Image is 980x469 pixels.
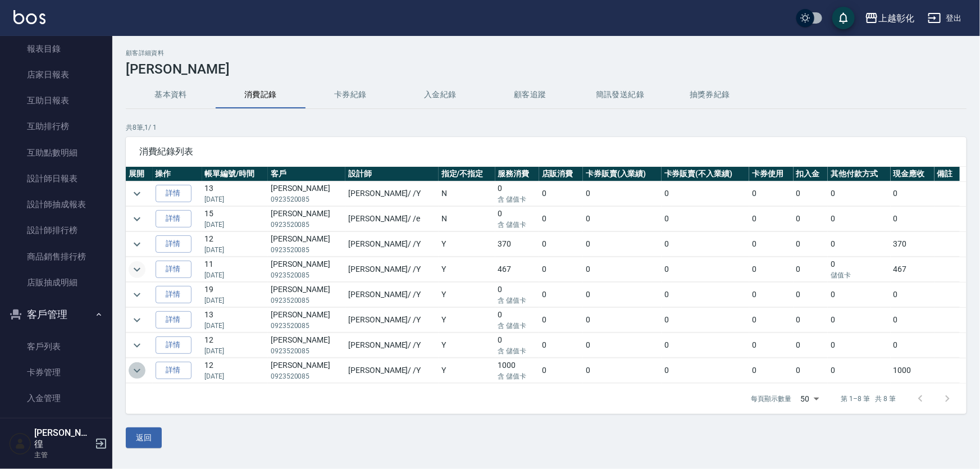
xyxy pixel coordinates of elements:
[156,210,192,227] a: 詳情
[498,194,536,204] p: 含 儲值卡
[439,358,495,383] td: Y
[495,358,539,383] td: 1000
[4,113,108,139] a: 互助排行榜
[794,207,828,231] td: 0
[268,232,345,257] td: [PERSON_NAME]
[126,81,216,108] button: 基本資料
[205,194,265,204] p: [DATE]
[828,167,890,181] th: 其他付款方式
[139,146,953,157] span: 消費紀錄列表
[498,321,536,331] p: 含 儲值卡
[662,333,749,358] td: 0
[268,308,345,333] td: [PERSON_NAME]
[345,181,439,206] td: [PERSON_NAME] / /Y
[439,167,495,181] th: 指定/不指定
[583,232,662,257] td: 0
[439,232,495,257] td: Y
[749,181,793,206] td: 0
[485,81,575,108] button: 顧客追蹤
[345,283,439,307] td: [PERSON_NAME] / /Y
[34,427,92,450] h5: [PERSON_NAME]徨
[831,270,887,280] p: 儲值卡
[749,207,793,231] td: 0
[268,358,345,383] td: [PERSON_NAME]
[156,311,192,329] a: 詳情
[841,394,896,404] p: 第 1–8 筆 共 8 筆
[271,371,343,381] p: 0923520085
[268,167,345,181] th: 客戶
[205,295,265,306] p: [DATE]
[202,358,268,383] td: 12
[439,333,495,358] td: Y
[4,300,108,329] button: 客戶管理
[4,36,108,62] a: 報表目錄
[271,245,343,255] p: 0923520085
[583,333,662,358] td: 0
[4,244,108,270] a: 商品銷售排行榜
[794,181,828,206] td: 0
[268,207,345,231] td: [PERSON_NAME]
[156,261,192,278] a: 詳情
[156,286,192,303] a: 詳情
[662,358,749,383] td: 0
[539,358,583,383] td: 0
[4,62,108,88] a: 店家日報表
[268,181,345,206] td: [PERSON_NAME]
[126,61,967,77] h3: [PERSON_NAME]
[271,321,343,331] p: 0923520085
[495,257,539,282] td: 467
[4,217,108,243] a: 設計師排行榜
[129,337,145,354] button: expand row
[271,270,343,280] p: 0923520085
[498,220,536,230] p: 含 儲值卡
[129,312,145,329] button: expand row
[439,283,495,307] td: Y
[4,192,108,217] a: 設計師抽成報表
[583,167,662,181] th: 卡券販賣(入業績)
[495,232,539,257] td: 370
[268,257,345,282] td: [PERSON_NAME]
[202,257,268,282] td: 11
[345,257,439,282] td: [PERSON_NAME] / /Y
[891,167,935,181] th: 現金應收
[539,167,583,181] th: 店販消費
[923,8,967,29] button: 登出
[749,257,793,282] td: 0
[9,432,31,455] img: Person
[495,181,539,206] td: 0
[439,308,495,333] td: Y
[495,207,539,231] td: 0
[662,283,749,307] td: 0
[498,295,536,306] p: 含 儲值卡
[495,333,539,358] td: 0
[575,81,665,108] button: 簡訊發送紀錄
[583,207,662,231] td: 0
[271,220,343,230] p: 0923520085
[832,7,855,29] button: save
[205,270,265,280] p: [DATE]
[935,167,960,181] th: 備註
[539,308,583,333] td: 0
[495,167,539,181] th: 服務消費
[4,88,108,113] a: 互助日報表
[662,167,749,181] th: 卡券販賣(不入業績)
[271,194,343,204] p: 0923520085
[749,308,793,333] td: 0
[129,286,145,303] button: expand row
[202,167,268,181] th: 帳單編號/時間
[156,336,192,354] a: 詳情
[583,257,662,282] td: 0
[495,308,539,333] td: 0
[439,257,495,282] td: Y
[126,49,967,57] h2: 顧客詳細資料
[828,333,890,358] td: 0
[202,207,268,231] td: 15
[216,81,306,108] button: 消費記錄
[749,232,793,257] td: 0
[345,207,439,231] td: [PERSON_NAME] / /e
[345,358,439,383] td: [PERSON_NAME] / /Y
[205,321,265,331] p: [DATE]
[205,371,265,381] p: [DATE]
[828,257,890,282] td: 0
[129,211,145,227] button: expand row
